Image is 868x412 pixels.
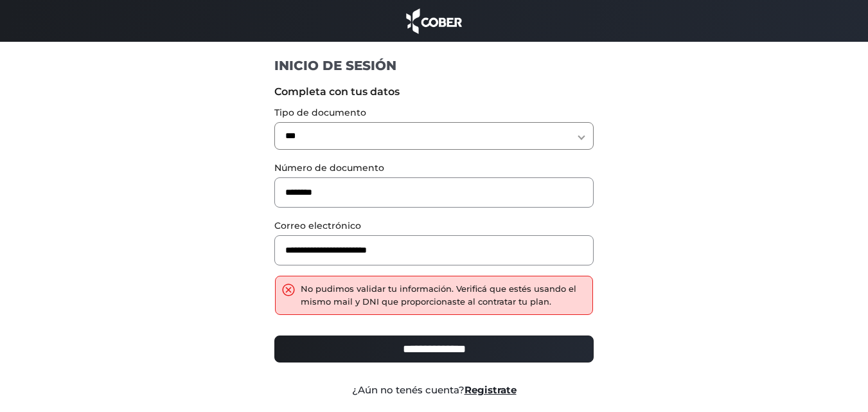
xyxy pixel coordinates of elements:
[274,84,594,100] label: Completa con tus datos
[274,219,594,233] label: Correo electrónico
[274,161,594,175] label: Número de documento
[274,106,594,120] label: Tipo de documento
[403,6,466,35] img: cober_marca.png
[465,384,517,396] a: Registrate
[265,383,603,398] div: ¿Aún no tenés cuenta?
[301,283,586,308] div: No pudimos validar tu información. Verificá que estés usando el mismo mail y DNI que proporcionas...
[274,57,594,74] h1: INICIO DE SESIÓN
